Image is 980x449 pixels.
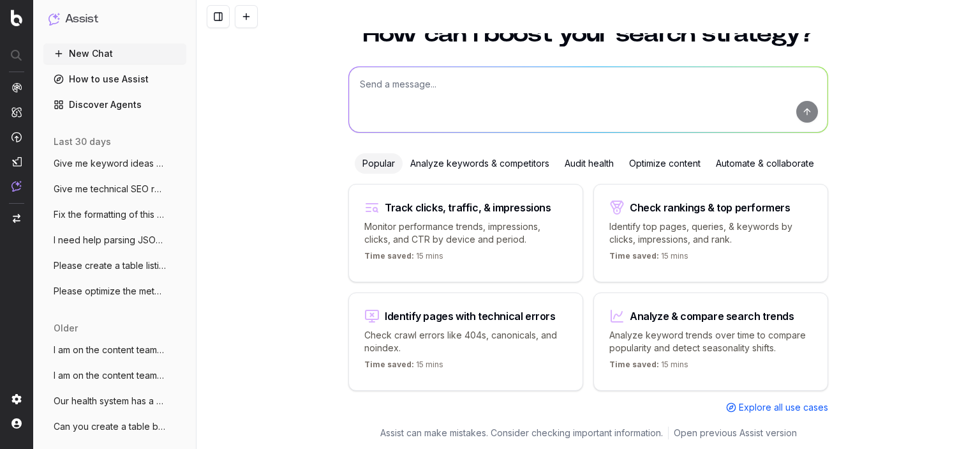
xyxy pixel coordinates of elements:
[11,132,22,142] img: Activation
[355,153,403,174] div: Popular
[726,401,828,414] a: Explore all use cases
[43,43,186,64] button: New Chat
[364,220,567,246] p: Monitor performance trends, impressions, clicks, and CTR by device and period.
[43,340,186,360] button: I am on the content team for a [US_STATE]
[385,202,551,213] div: Track clicks, traffic, & impressions
[609,251,659,261] span: Time saved:
[43,179,186,199] button: Give me technical SEO recommendations fo
[54,208,166,221] span: Fix the formatting of this e-mail: I wa
[54,234,166,247] span: I need help parsing JSON into a simple t
[54,259,166,272] span: Please create a table listing all tags,
[380,427,663,439] p: Assist can make mistakes. Consider checking important information.
[54,285,166,298] span: Please optimize the metadata (title tag
[385,311,556,321] div: Identify pages with technical errors
[403,153,557,174] div: Analyze keywords & competitors
[11,82,22,93] img: Analytics
[11,181,22,192] img: Assist
[609,329,812,354] p: Analyze keyword trends over time to compare popularity and detect seasonality shifts.
[609,360,659,369] span: Time saved:
[364,251,443,266] p: 15 mins
[43,391,186,411] button: Our health system has a spine treatment
[630,311,794,321] div: Analyze & compare search trends
[739,401,828,414] span: Explore all use cases
[609,220,812,246] p: Identify top pages, queries, & keywords by clicks, impressions, and rank.
[65,10,98,28] h1: Assist
[43,230,186,250] button: I need help parsing JSON into a simple t
[621,153,708,174] div: Optimize content
[364,360,414,369] span: Time saved:
[11,107,22,118] img: Intelligence
[708,153,822,174] div: Automate & collaborate
[674,427,797,439] a: Open previous Assist version
[11,10,22,26] img: Botify logo
[48,10,181,28] button: Assist
[54,369,166,382] span: I am on the content team for a [US_STATE]
[557,153,621,174] div: Audit health
[609,360,688,375] p: 15 mins
[609,251,688,266] p: 15 mins
[43,416,186,437] button: Can you create a table based on fields I
[43,153,186,174] button: Give me keyword ideas with Google search
[54,395,166,407] span: Our health system has a spine treatment
[43,365,186,386] button: I am on the content team for a [US_STATE]
[364,360,443,375] p: 15 mins
[54,344,166,356] span: I am on the content team for a [US_STATE]
[13,214,20,223] img: Switch project
[43,95,186,115] a: Discover Agents
[54,135,111,148] span: last 30 days
[11,418,22,429] img: My account
[43,281,186,301] button: Please optimize the metadata (title tag
[43,69,186,89] a: How to use Assist
[348,23,828,46] h1: How can I boost your search strategy?
[630,202,791,213] div: Check rankings & top performers
[54,322,78,335] span: older
[364,329,567,354] p: Check crawl errors like 404s, canonicals, and noindex.
[364,251,414,261] span: Time saved:
[54,157,166,170] span: Give me keyword ideas with Google search
[54,420,166,433] span: Can you create a table based on fields I
[11,394,22,404] img: Setting
[48,13,60,25] img: Assist
[54,183,166,195] span: Give me technical SEO recommendations fo
[43,255,186,276] button: Please create a table listing all tags,
[43,204,186,225] button: Fix the formatting of this e-mail: I wa
[11,156,22,167] img: Studio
